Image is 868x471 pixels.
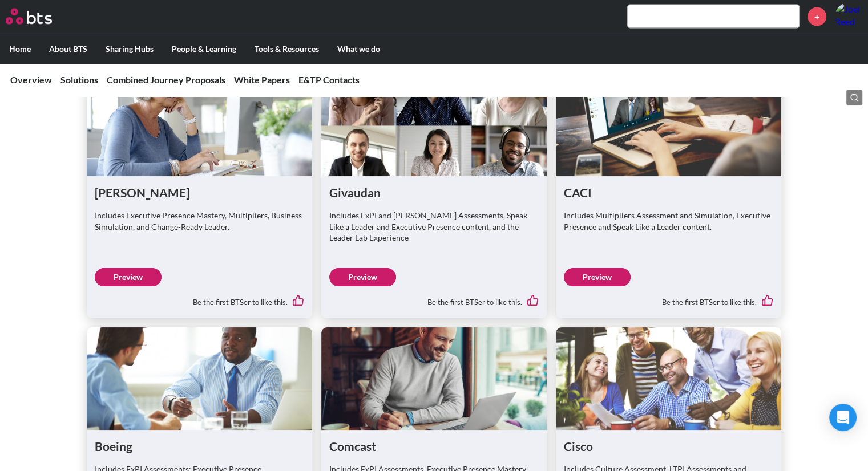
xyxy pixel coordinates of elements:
[95,184,304,201] h1: [PERSON_NAME]
[6,9,52,25] img: BTS Logo
[329,184,539,201] h1: Givaudan
[95,210,304,232] p: Includes Executive Presence Mastery, Multipliers, Business Simulation, and Change-Ready Leader.
[808,7,826,26] a: +
[6,9,73,25] a: Go home
[329,210,539,243] p: Includes ExPI and [PERSON_NAME] Assessments, Speak Like a Leader and Executive Presence content, ...
[328,34,389,64] label: What we do
[564,286,773,310] div: Be the first BTSer to like this.
[60,74,98,85] a: Solutions
[40,34,96,64] label: About BTS
[329,286,539,310] div: Be the first BTSer to like this.
[835,3,862,30] img: Joel Reed
[95,438,304,454] h1: Boeing
[835,3,862,30] a: Profile
[329,268,396,286] a: Preview
[10,74,52,85] a: Overview
[95,286,304,310] div: Be the first BTSer to like this.
[564,210,773,232] p: Includes Multipliers Assessment and Simulation, Executive Presence and Speak Like a Leader content.
[96,34,163,64] label: Sharing Hubs
[234,74,290,85] a: White Papers
[564,438,773,454] h1: Cisco
[163,34,245,64] label: People & Learning
[829,404,857,431] div: Open Intercom Messenger
[564,184,773,201] h1: CACI
[245,34,328,64] label: Tools & Resources
[107,74,225,85] a: Combined Journey Proposals
[564,268,631,286] a: Preview
[329,438,539,454] h1: Comcast
[95,268,162,286] a: Preview
[298,74,360,85] a: E&TP Contacts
